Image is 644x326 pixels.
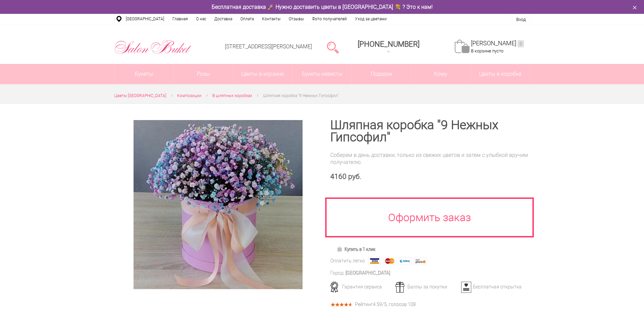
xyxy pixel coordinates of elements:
div: Город: [330,270,344,277]
a: Увеличить [122,120,314,289]
span: Композиции [177,93,201,98]
div: Соберем в день доставки, только из свежих цветов и затем с улыбкой вручим получателю. [330,152,530,166]
h1: Шляпная коробка "9 Нежных Гипсофил" [330,119,530,143]
a: Фото получателей [308,14,351,24]
a: [PERSON_NAME] [471,40,524,47]
img: Цветы Нижний Новгород [114,38,192,56]
div: Бесплатная доставка 🚀 Нужно доставить цветы в [GEOGRAPHIC_DATA] 💐 ? Это к нам! [109,3,535,10]
div: Бесплатная открытка [459,284,525,290]
div: Гарантия сервиса [328,284,395,290]
a: Оформить заказ [325,197,534,237]
a: Вход [516,17,526,22]
a: О нас [192,14,210,24]
ins: 0 [518,40,524,47]
span: В шляпных коробках [212,93,252,98]
a: Букеты [115,64,174,84]
img: Шляпная коробка "9 Нежных Гипсофил" [134,120,303,289]
a: Оплата [236,14,258,24]
a: Подарки [352,64,411,84]
div: Оплатить легко: [330,257,366,264]
img: Webmoney [399,257,411,265]
img: Купить в 1 клик [337,246,344,252]
img: Visa [368,257,381,265]
span: Кому [411,64,470,84]
span: 4.59 [373,302,382,307]
a: Цветы в корзине [233,64,292,84]
div: [GEOGRAPHIC_DATA] [345,270,390,277]
a: Купить в 1 клик [334,245,379,254]
span: Цветы [GEOGRAPHIC_DATA] [114,93,166,98]
a: [STREET_ADDRESS][PERSON_NAME] [225,43,312,50]
div: Рейтинг /5, голосов: . [355,303,417,306]
div: Баллы за покупки [393,284,460,290]
a: Композиции [177,92,201,99]
a: Букеты невесты [292,64,352,84]
a: Контакты [258,14,285,24]
a: Цветы [GEOGRAPHIC_DATA] [114,92,166,99]
a: В шляпных коробках [212,92,252,99]
a: [GEOGRAPHIC_DATA] [122,14,168,24]
span: 108 [408,302,416,307]
a: Отзывы [285,14,308,24]
img: Яндекс Деньги [414,257,427,265]
img: MasterCard [383,257,396,265]
a: Розы [174,64,233,84]
a: Уход за цветами [351,14,391,24]
span: [PHONE_NUMBER] [358,40,420,48]
span: В корзине пусто [471,48,503,53]
span: Шляпная коробка "9 Нежных Гипсофил" [263,93,339,98]
div: 4160 руб. [330,172,530,181]
a: Цветы в коробке [471,64,530,84]
a: [PHONE_NUMBER] [354,38,424,57]
a: Доставка [210,14,236,24]
a: Главная [168,14,192,24]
